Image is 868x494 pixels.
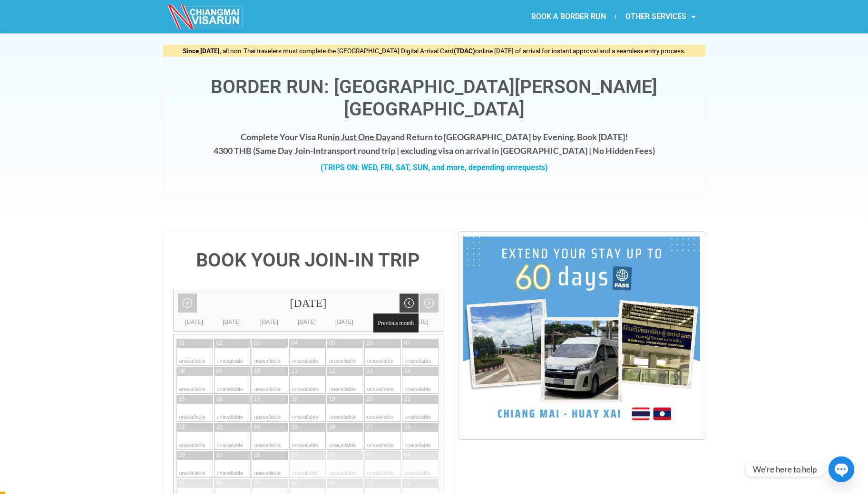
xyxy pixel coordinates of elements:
[329,479,335,487] div: 09
[404,395,410,403] div: 21
[363,317,401,327] div: [DATE]
[367,423,373,431] div: 27
[216,395,223,403] div: 16
[321,163,548,172] strong: (TRIPS ON: WED, FRI, SAT, SUN, and more, depending on
[254,423,260,431] div: 24
[434,6,705,28] nav: Menu
[216,451,223,459] div: 30
[292,339,298,347] div: 04
[174,289,443,317] div: [DATE]
[616,6,705,28] a: OTHER SERVICES
[329,423,335,431] div: 26
[173,76,695,121] h1: Border Run: [GEOGRAPHIC_DATA][PERSON_NAME][GEOGRAPHIC_DATA]
[367,339,373,347] div: 06
[326,317,363,327] div: [DATE]
[332,132,391,142] span: in Just One Day
[173,251,444,270] h4: BOOK YOUR JOIN-IN TRIP
[179,479,185,487] div: 05
[183,47,220,55] strong: Since [DATE]
[216,339,223,347] div: 02
[216,367,223,375] div: 09
[329,451,335,459] div: 02
[255,145,321,156] strong: Same Day Join-In
[254,395,260,403] div: 17
[254,339,260,347] div: 03
[404,367,410,375] div: 14
[251,317,288,327] div: [DATE]
[367,367,373,375] div: 13
[176,317,213,327] div: [DATE]
[179,451,185,459] div: 29
[454,47,475,55] strong: (TDAC)
[179,339,185,347] div: 01
[183,47,686,55] span: , all non-Thai travelers must complete the [GEOGRAPHIC_DATA] Digital Arrival Card online [DATE] o...
[179,423,185,431] div: 22
[292,367,298,375] div: 11
[367,395,373,403] div: 20
[367,479,373,487] div: 10
[515,163,548,172] span: requests)
[254,479,260,487] div: 07
[401,317,439,327] div: [DATE]
[522,6,615,28] a: BOOK A BORDER RUN
[367,451,373,459] div: 03
[179,367,185,375] div: 08
[179,395,185,403] div: 15
[216,423,223,431] div: 23
[254,451,260,459] div: 31
[292,395,298,403] div: 18
[329,367,335,375] div: 12
[373,313,419,332] span: Previous month
[216,479,223,487] div: 06
[400,294,419,313] a: Previous month
[292,423,298,431] div: 25
[288,317,326,327] div: [DATE]
[173,130,695,158] h4: Complete Your Visa Run and Return to [GEOGRAPHIC_DATA] by Evening. Book [DATE]! 4300 THB ( transp...
[404,423,410,431] div: 28
[404,479,410,487] div: 11
[329,339,335,347] div: 05
[213,317,251,327] div: [DATE]
[404,451,410,459] div: 04
[292,451,298,459] div: 01
[254,367,260,375] div: 10
[292,479,298,487] div: 08
[329,395,335,403] div: 19
[404,339,410,347] div: 07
